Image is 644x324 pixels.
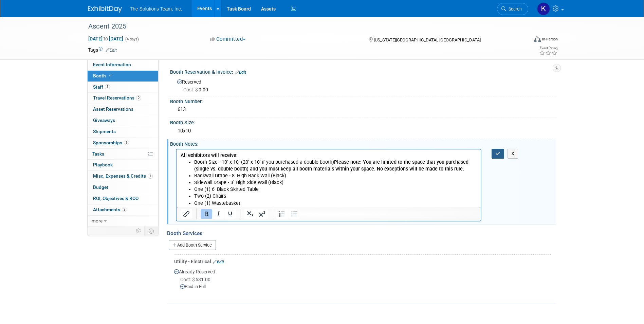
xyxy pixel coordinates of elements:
a: Event Information [88,59,158,70]
span: Playbook [93,162,113,167]
span: Shipments [93,129,116,134]
a: Asset Reservations [88,104,158,115]
div: Already Reserved [174,265,551,295]
span: Budget [93,184,108,190]
iframe: Rich Text Area [177,149,481,207]
img: Format-Inperson.png [534,36,541,42]
a: Edit [235,70,246,75]
td: Personalize Event Tab Strip [133,227,145,235]
button: Italic [213,209,224,219]
a: Budget [88,182,158,193]
button: X [508,149,518,159]
td: Tags [88,47,117,53]
img: ExhibitDay [88,6,122,13]
div: Booth Number: [170,96,556,105]
span: (4 days) [125,37,139,41]
a: more [88,216,158,227]
span: Search [506,6,522,12]
div: Booth Services [167,230,556,237]
i: Booth reservation complete [109,74,112,77]
span: Travel Reservations [93,95,141,101]
span: Asset Reservations [93,106,133,112]
span: 1 [124,140,129,145]
a: ROI, Objectives & ROO [88,193,158,204]
a: Edit [213,259,224,264]
a: Booth [88,71,158,82]
button: Bold [201,209,212,219]
span: 1 [105,84,110,89]
span: Event Information [93,62,131,67]
button: Bullet list [288,209,300,219]
span: Cost: $ [180,277,196,282]
div: Event Rating [539,47,557,50]
span: The Solutions Team, Inc. [130,6,182,12]
div: Reserved [175,77,551,93]
span: Attachments [93,207,127,212]
span: Sponsorships [93,140,129,145]
a: Misc. Expenses & Credits1 [88,171,158,182]
span: Misc. Expenses & Credits [93,173,153,179]
a: Playbook [88,160,158,170]
a: Search [497,3,528,15]
a: Staff1 [88,82,158,93]
button: Underline [224,209,236,219]
div: 10x10 [175,126,551,136]
span: Staff [93,84,110,90]
button: Superscript [256,209,268,219]
span: 1 [148,174,153,179]
span: 0.00 [183,87,211,92]
div: Paid in Full [180,284,551,290]
div: 613 [175,104,551,115]
a: Add Booth Service [169,240,216,250]
a: Travel Reservations2 [88,93,158,104]
div: Booth Notes: [170,139,556,147]
span: more [92,218,103,223]
button: Numbered list [276,209,288,219]
img: Kaelon Harris [537,2,550,15]
a: Giveaways [88,115,158,126]
span: Cost: $ [183,87,199,92]
div: Event Format [488,35,558,46]
button: Committed [208,36,248,43]
span: Tasks [92,151,104,157]
a: Sponsorships1 [88,138,158,148]
span: Booth [93,73,114,78]
span: [DATE] [DATE] [88,36,124,42]
button: Insert/edit link [181,209,192,219]
a: Tasks [88,149,158,160]
a: Edit [106,48,117,53]
span: to [103,36,109,41]
div: Booth Size: [170,118,556,126]
span: 531.00 [180,277,213,282]
button: Subscript [244,209,256,219]
span: 2 [122,207,127,212]
div: Ascent 2025 [86,20,518,33]
a: Attachments2 [88,204,158,215]
div: Booth Reservation & Invoice: [170,67,556,76]
div: In-Person [542,37,558,42]
a: Shipments [88,126,158,137]
td: Toggle Event Tabs [144,227,158,235]
div: Utility - Electrical [174,258,551,265]
span: 2 [136,95,141,101]
span: ROI, Objectives & ROO [93,196,139,201]
span: Giveaways [93,118,115,123]
span: [US_STATE][GEOGRAPHIC_DATA], [GEOGRAPHIC_DATA] [374,37,481,42]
